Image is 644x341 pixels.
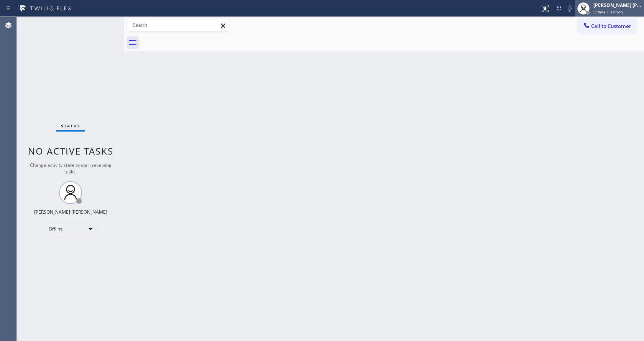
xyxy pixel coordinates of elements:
div: [PERSON_NAME] [PERSON_NAME] [34,209,107,215]
span: Offline | 1d 14h [593,9,623,15]
span: Status [61,123,80,128]
button: Mute [564,3,575,14]
div: [PERSON_NAME] [PERSON_NAME] [593,2,642,8]
input: Search [127,19,230,31]
span: Change activity state to start receiving tasks. [30,162,112,175]
button: Call to Customer [578,19,636,33]
span: Call to Customer [591,23,631,30]
span: No active tasks [28,145,113,157]
div: Offline [44,223,97,235]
